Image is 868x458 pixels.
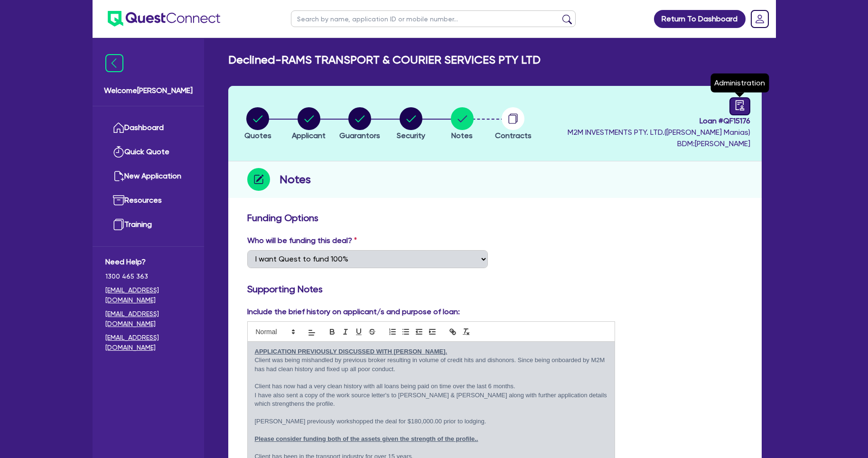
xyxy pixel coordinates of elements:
[105,54,123,72] img: icon-menu-close
[255,435,478,442] u: Please consider funding both of the assets given the strength of the profile..
[113,195,124,206] img: resources
[105,256,191,268] span: Need Help?
[247,306,460,318] label: Include the brief history on applicant/s and purpose of loan:
[255,417,608,426] p: [PERSON_NAME] previously workshopped the deal for $180,000.00 prior to lodging.
[339,107,381,142] button: Guarantors
[247,235,357,246] label: Who will be funding this deal?
[568,115,750,127] span: Loan # QF15176
[255,391,608,409] p: I have also sent a copy of the work source letter's to [PERSON_NAME] & [PERSON_NAME] along with f...
[255,356,608,374] p: Client was being mishandled by previous broker resulting in volume of credit hits and dishonors. ...
[735,100,745,111] span: audit
[654,10,746,28] a: Return To Dashboard
[568,138,750,150] span: BDM: [PERSON_NAME]
[291,107,326,142] button: Applicant
[729,97,750,115] a: audit
[105,140,191,164] a: Quick Quote
[568,128,750,137] span: M2M INVESTMENTS PTY. LTD. ( [PERSON_NAME] Manias )
[280,171,311,188] h2: Notes
[710,74,769,93] div: Administration
[396,107,426,142] button: Security
[113,170,124,182] img: new-application
[105,188,191,213] a: Resources
[451,131,473,140] span: Notes
[255,382,608,391] p: Client has now had a very clean history with all loans being paid on time over the last 6 months.
[113,219,124,230] img: training
[105,116,191,140] a: Dashboard
[105,285,191,305] a: [EMAIL_ADDRESS][DOMAIN_NAME]
[247,168,270,191] img: step-icon
[108,11,220,27] img: quest-connect-logo-blue
[291,10,576,27] input: Search by name, application ID or mobile number...
[105,309,191,329] a: [EMAIL_ADDRESS][DOMAIN_NAME]
[244,107,272,142] button: Quotes
[397,131,425,140] span: Security
[247,212,743,224] h3: Funding Options
[244,131,271,140] span: Quotes
[104,85,193,96] span: Welcome [PERSON_NAME]
[495,107,532,142] button: Contracts
[105,213,191,237] a: Training
[255,348,448,355] u: APPLICATION PREVIOUSLY DISCUSSED WITH [PERSON_NAME].
[339,131,380,140] span: Guarantors
[292,131,326,140] span: Applicant
[495,131,532,140] span: Contracts
[747,7,772,31] a: Dropdown toggle
[113,146,124,158] img: quick-quote
[247,283,743,295] h3: Supporting Notes
[105,164,191,188] a: New Application
[228,53,541,67] h2: Declined - RAMS TRANSPORT & COURIER SERVICES PTY LTD
[450,107,474,142] button: Notes
[105,271,191,281] span: 1300 465 363
[105,333,191,353] a: [EMAIL_ADDRESS][DOMAIN_NAME]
